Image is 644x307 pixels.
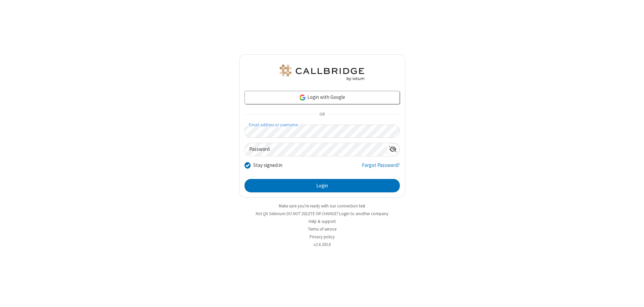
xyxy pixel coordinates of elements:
img: QA Selenium DO NOT DELETE OR CHANGE [278,65,366,81]
a: Help & support [309,219,336,224]
a: Privacy policy [310,234,335,240]
input: Password [245,143,386,156]
a: Forgot Password? [362,162,400,174]
button: Login [245,179,400,192]
li: Not QA Selenium DO NOT DELETE OR CHANGE? [239,210,405,217]
label: Stay signed in [253,162,282,169]
a: Terms of service [308,226,336,232]
div: Show password [386,143,399,156]
a: Login with Google [245,91,400,104]
button: Login to another company [339,210,388,217]
span: OR [317,110,327,119]
img: google-icon.png [299,94,306,101]
a: Make sure you're ready with our connection test [279,203,365,209]
li: v2.6.350.6 [239,241,405,248]
input: Email address or username [245,125,400,138]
